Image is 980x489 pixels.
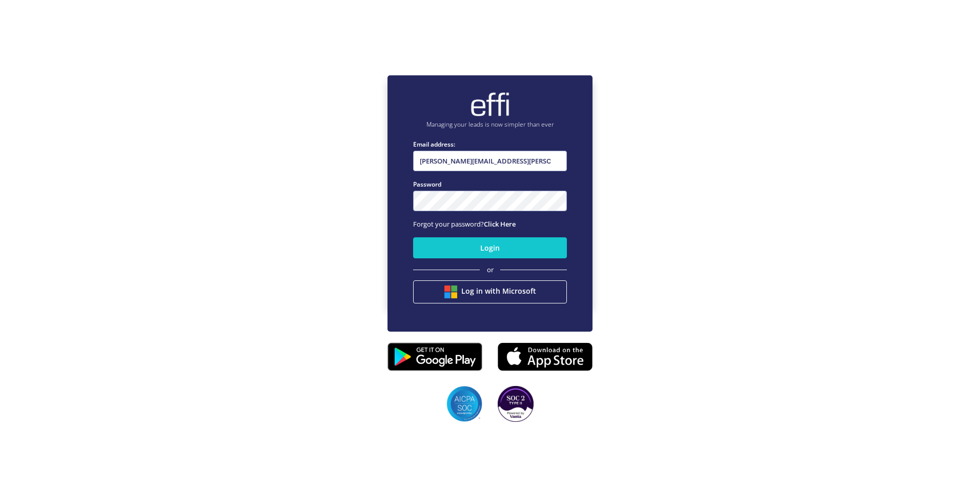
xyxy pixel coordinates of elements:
[484,219,516,229] a: Click Here
[487,265,494,275] span: or
[444,286,457,298] img: btn google
[413,280,567,303] button: Log in with Microsoft
[498,386,534,422] img: SOC2 badges
[413,120,567,129] p: Managing your leads is now simpler than ever
[387,336,482,378] img: playstore.0fabf2e.png
[413,151,567,171] input: Enter email
[413,237,567,258] button: Login
[413,219,516,229] span: Forgot your password?
[446,386,482,422] img: SOC2 badges
[413,139,567,149] label: Email address:
[413,179,567,189] label: Password
[469,92,511,117] img: brand-logo.ec75409.png
[498,339,593,374] img: appstore.8725fd3.png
